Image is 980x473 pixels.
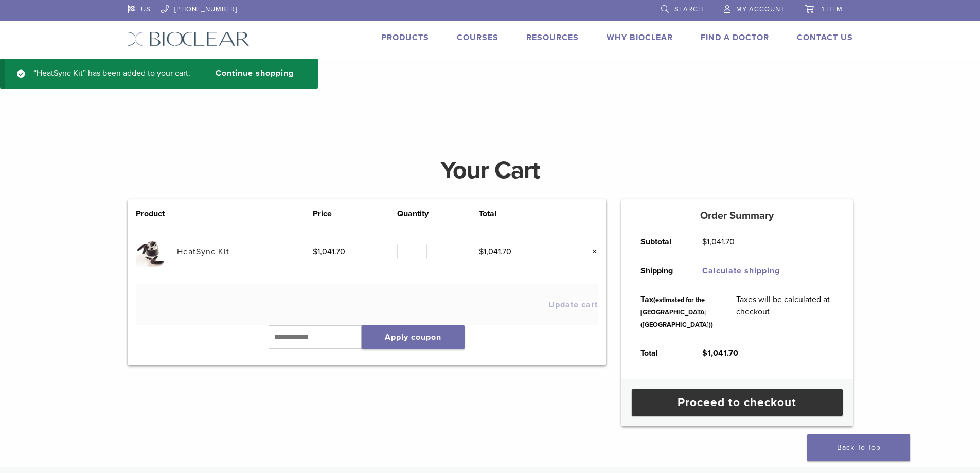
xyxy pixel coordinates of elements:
[136,236,166,267] img: HeatSync Kit
[362,325,465,349] button: Apply coupon
[120,158,861,183] h1: Your Cart
[632,389,843,416] a: Proceed to checkout
[177,247,229,257] a: HeatSync Kit
[526,32,579,43] a: Resources
[674,5,703,13] span: Search
[128,31,250,46] img: Bioclear
[702,266,780,276] a: Calculate shipping
[548,301,598,309] button: Update cart
[702,348,738,358] bdi: 1,041.70
[629,339,691,367] th: Total
[702,348,707,358] span: $
[822,5,843,13] span: 1 item
[807,434,910,461] a: Back To Top
[702,237,735,247] bdi: 1,041.70
[629,285,725,339] th: Tax
[457,32,498,43] a: Courses
[736,5,785,13] span: My Account
[136,207,177,220] th: Product
[629,227,691,256] th: Subtotal
[381,32,429,43] a: Products
[199,67,301,80] a: Continue shopping
[629,256,691,285] th: Shipping
[313,247,345,257] bdi: 1,041.70
[607,32,673,43] a: Why Bioclear
[479,247,511,257] bdi: 1,041.70
[797,32,853,43] a: Contact Us
[640,296,713,329] small: (estimated for the [GEOGRAPHIC_DATA] ([GEOGRAPHIC_DATA]))
[479,207,563,220] th: Total
[702,237,707,247] span: $
[479,247,484,257] span: $
[621,209,853,222] h5: Order Summary
[725,285,845,339] td: Taxes will be calculated at checkout
[397,207,478,220] th: Quantity
[701,32,769,43] a: Find A Doctor
[313,247,317,257] span: $
[313,207,397,220] th: Price
[584,245,598,258] a: Remove this item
